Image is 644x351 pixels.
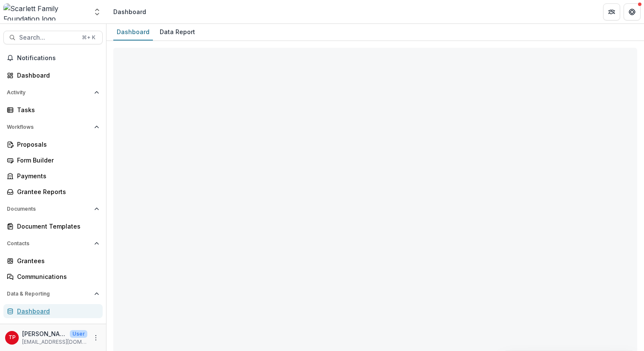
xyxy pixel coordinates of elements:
[17,55,99,62] span: Notifications
[3,120,103,134] button: Open Workflows
[17,105,96,114] div: Tasks
[624,3,641,20] button: Get Help
[3,219,103,233] a: Document Templates
[113,26,153,38] div: Dashboard
[19,34,77,41] span: Search...
[91,3,103,20] button: Open entity switcher
[3,153,103,167] a: Form Builder
[3,304,103,318] a: Dashboard
[3,320,103,334] a: Data Report
[7,241,91,247] span: Contacts
[7,206,91,212] span: Documents
[22,329,66,338] p: [PERSON_NAME]
[17,140,96,149] div: Proposals
[3,137,103,151] a: Proposals
[113,24,153,41] a: Dashboard
[17,171,96,180] div: Payments
[3,31,103,44] button: Search...
[7,124,91,130] span: Workflows
[156,24,198,41] a: Data Report
[156,26,198,38] div: Data Report
[17,322,96,331] div: Data Report
[3,270,103,284] a: Communications
[17,71,96,80] div: Dashboard
[3,103,103,117] a: Tasks
[7,291,91,297] span: Data & Reporting
[603,3,620,20] button: Partners
[80,33,97,42] div: ⌘ + K
[17,156,96,165] div: Form Builder
[3,169,103,183] a: Payments
[113,7,146,16] div: Dashboard
[3,202,103,216] button: Open Documents
[3,86,103,99] button: Open Activity
[3,68,103,82] a: Dashboard
[9,335,16,340] div: Tom Parrish
[3,185,103,199] a: Grantee Reports
[91,333,101,343] button: More
[17,222,96,231] div: Document Templates
[17,307,96,316] div: Dashboard
[7,90,91,96] span: Activity
[17,272,96,281] div: Communications
[22,338,87,346] p: [EMAIL_ADDRESS][DOMAIN_NAME]
[17,187,96,196] div: Grantee Reports
[110,6,149,18] nav: breadcrumb
[17,256,96,265] div: Grantees
[3,51,103,65] button: Notifications
[3,237,103,250] button: Open Contacts
[3,254,103,268] a: Grantees
[3,287,103,301] button: Open Data & Reporting
[70,330,87,338] p: User
[3,3,88,20] img: Scarlett Family Foundation logo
